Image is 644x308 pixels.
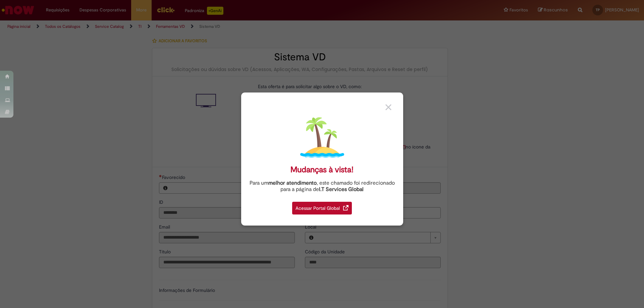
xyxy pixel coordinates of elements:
img: redirect_link.png [343,205,348,210]
img: close_button_grey.png [385,104,391,110]
div: Acessar Portal Global [292,202,352,214]
a: Acessar Portal Global [292,198,352,214]
strong: melhor atendimento [268,180,317,186]
a: I.T Services Global [319,182,364,193]
img: island.png [300,116,344,160]
div: Mudanças à vista! [290,165,354,175]
div: Para um , este chamado foi redirecionado para a página de [246,180,398,193]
